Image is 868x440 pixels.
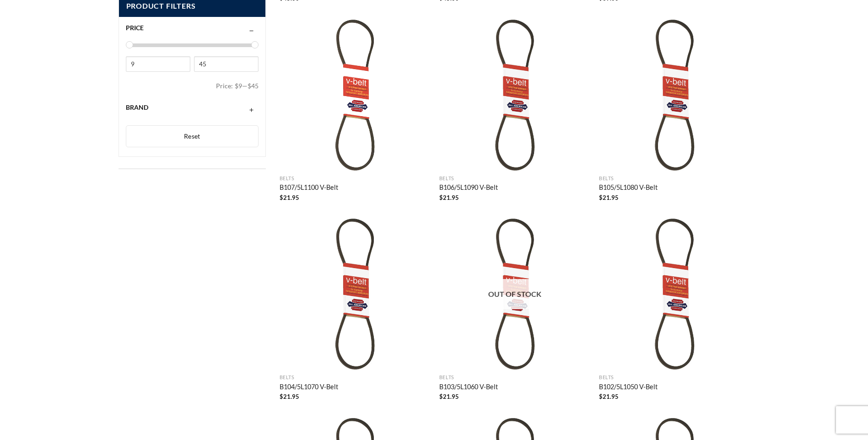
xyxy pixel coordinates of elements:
[599,393,603,400] span: $
[280,375,431,381] p: Belts
[439,393,459,400] bdi: 21.95
[126,24,144,32] span: Price
[216,78,235,94] span: Price:
[242,82,248,90] span: —
[184,132,200,140] span: Reset
[280,393,299,400] bdi: 21.95
[599,176,750,182] p: Belts
[194,56,259,72] input: Max price
[599,393,619,400] bdi: 21.95
[280,176,431,182] p: Belts
[599,375,750,381] p: Belts
[599,383,658,393] a: B102/5L1050 V-Belt
[439,279,590,309] div: Out of stock
[439,183,498,193] a: B106/5L1090 V-Belt
[126,125,259,147] button: Reset
[280,183,338,193] a: B107/5L1100 V-Belt
[599,194,603,201] span: $
[439,194,443,201] span: $
[599,20,750,171] img: B105/5L1080 V-Belt
[599,219,750,370] img: B102/5L1050 V-Belt
[439,20,590,171] img: B106/5L1090 V-Belt
[439,194,459,201] bdi: 21.95
[439,375,590,381] p: Belts
[280,20,431,171] img: B107/5L1100 V-Belt
[280,393,283,400] span: $
[280,219,431,370] img: B104/5L1070 V-Belt
[126,103,148,111] span: Brand
[280,194,283,201] span: $
[126,56,190,72] input: Min price
[439,176,590,182] p: Belts
[235,82,242,90] span: $9
[280,194,299,201] bdi: 21.95
[280,383,338,393] a: B104/5L1070 V-Belt
[599,194,619,201] bdi: 21.95
[439,219,590,370] img: B103/5L1060 V-Belt
[248,82,259,90] span: $45
[439,393,443,400] span: $
[599,183,658,193] a: B105/5L1080 V-Belt
[439,383,498,393] a: B103/5L1060 V-Belt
